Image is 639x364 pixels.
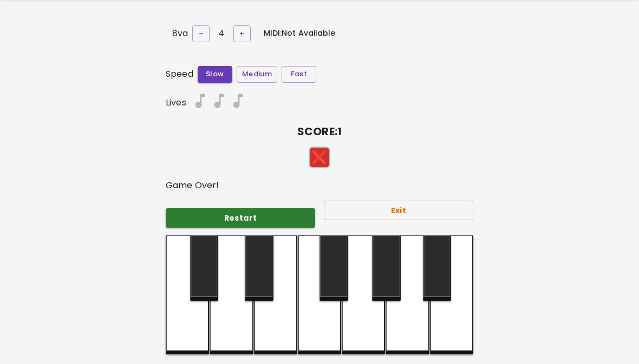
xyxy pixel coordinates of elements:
button: + [233,25,251,42]
h6: SCORE: 1 [166,123,473,140]
button: Fast [282,66,316,83]
p: Game Over! [166,179,473,192]
button: Slow [198,66,232,83]
h6: Lives [166,95,186,110]
button: Restart [166,208,315,228]
h6: MIDI: Not Available [264,28,336,39]
h6: 8va [172,26,188,41]
button: Medium [237,66,277,83]
button: Exit [324,201,473,221]
h6: 4 [218,26,224,41]
button: – [192,25,210,42]
div: ❌ [309,147,330,168]
h6: Speed [166,67,193,82]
